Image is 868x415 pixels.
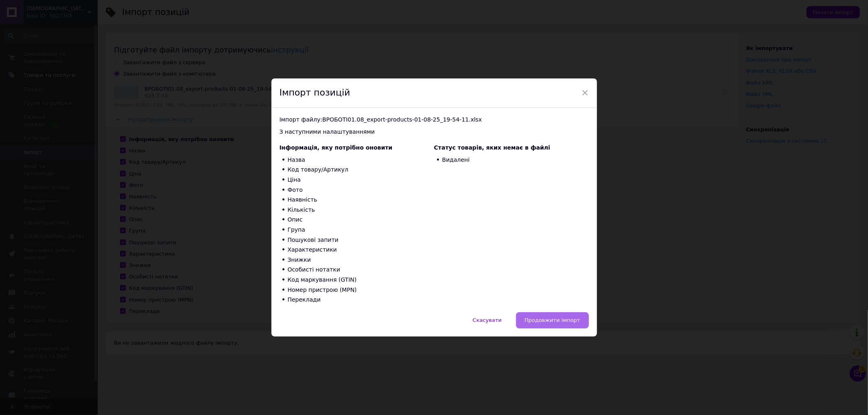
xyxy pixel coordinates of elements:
span: Статус товарів, яких немає в файлі [434,144,551,151]
button: Продовжити імпорт [516,312,589,328]
li: Переклади [280,295,434,305]
li: Опис [280,215,434,225]
button: Скасувати [464,312,510,328]
li: Видалені [434,155,589,165]
li: Знижки [280,255,434,265]
li: Характеристики [280,245,434,255]
li: Наявність [280,195,434,205]
li: Ціна [280,175,434,185]
span: × [582,86,589,100]
li: Пошукові запити [280,235,434,245]
li: Код маркування (GTIN) [280,275,434,285]
li: Фото [280,185,434,195]
li: Код товару/Артикул [280,165,434,175]
span: Скасувати [473,317,502,323]
li: Номер пристрою (MPN) [280,285,434,295]
span: Інформація, яку потрібно оновити [280,144,393,151]
li: Назва [280,155,434,165]
li: Кількість [280,205,434,215]
li: Група [280,225,434,235]
div: З наступними налаштуваннями [280,128,589,136]
div: Імпорт позицій [271,78,597,108]
li: Особисті нотатки [280,265,434,275]
span: Продовжити імпорт [525,317,580,323]
div: Імпорт файлу: ВРОБОТІ01.08_export-products-01-08-25_19-54-11.xlsx [280,116,589,124]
